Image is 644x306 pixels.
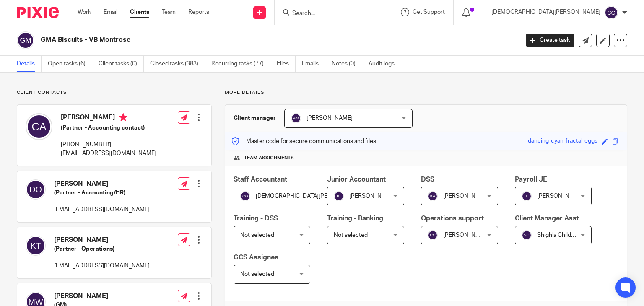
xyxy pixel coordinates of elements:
span: Not selected [240,232,274,238]
a: Email [104,8,117,16]
img: svg%3E [240,191,250,201]
span: [PERSON_NAME] [443,193,489,199]
span: Operations support [421,215,484,222]
p: [DEMOGRAPHIC_DATA][PERSON_NAME] [491,8,600,16]
img: svg%3E [428,191,438,201]
a: Team [162,8,176,16]
img: Pixie [17,7,59,18]
a: Recurring tasks (77) [211,56,270,72]
img: svg%3E [26,113,52,140]
p: Master code for secure communications and files [231,137,376,145]
img: svg%3E [17,31,34,49]
a: Reports [188,8,209,16]
p: [EMAIL_ADDRESS][DOMAIN_NAME] [61,149,156,158]
a: Work [78,8,91,16]
span: Team assignments [244,155,294,161]
a: Create task [526,34,574,47]
a: Client tasks (0) [99,56,144,72]
span: [PERSON_NAME] [443,232,489,238]
span: Not selected [240,271,274,277]
p: [EMAIL_ADDRESS][DOMAIN_NAME] [54,205,150,214]
span: Not selected [334,232,368,238]
h4: [PERSON_NAME] [61,113,156,124]
span: GCS Assignee [234,254,278,261]
span: [PERSON_NAME] [537,193,583,199]
span: [PERSON_NAME] [306,115,353,121]
img: svg%3E [522,230,532,240]
h5: (Partner - Operations) [54,245,150,253]
a: Files [277,56,296,72]
span: Training - DSS [234,215,278,222]
img: svg%3E [291,113,301,123]
h2: GMA Biscuits - VB Montrose [41,36,419,44]
p: Client contacts [17,89,212,96]
a: Details [17,56,42,72]
span: [DEMOGRAPHIC_DATA][PERSON_NAME] [256,193,365,199]
p: [EMAIL_ADDRESS][DOMAIN_NAME] [54,262,150,270]
img: svg%3E [334,191,344,201]
span: Get Support [413,9,445,15]
img: svg%3E [26,236,46,256]
a: Closed tasks (383) [150,56,205,72]
h4: [PERSON_NAME] [54,236,150,244]
h4: [PERSON_NAME] [54,179,150,188]
a: Audit logs [369,56,401,72]
p: [PHONE_NUMBER] [61,140,156,149]
h5: (Partner - Accounting/HR) [54,189,150,197]
div: dancing-cyan-fractal-eggs [528,137,597,146]
h4: [PERSON_NAME] [54,292,150,301]
img: svg%3E [522,191,532,201]
span: DSS [421,176,434,183]
p: More details [225,89,627,96]
span: [PERSON_NAME] [349,193,395,199]
i: Primary [119,113,127,122]
a: Clients [130,8,149,16]
img: svg%3E [428,230,438,240]
img: svg%3E [605,6,618,19]
h5: (Partner - Accounting contact) [61,124,156,132]
span: Client Manager Asst [515,215,579,222]
img: svg%3E [26,179,46,200]
span: Training - Banking [327,215,383,222]
span: Payroll JE [515,176,547,183]
a: Open tasks (6) [48,56,92,72]
span: Junior Accountant [327,176,386,183]
h3: Client manager [234,114,276,122]
span: Shighla Childers [537,232,579,238]
a: Notes (0) [332,56,362,72]
input: Search [291,10,367,18]
span: Staff Accountant [234,176,287,183]
a: Emails [302,56,325,72]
